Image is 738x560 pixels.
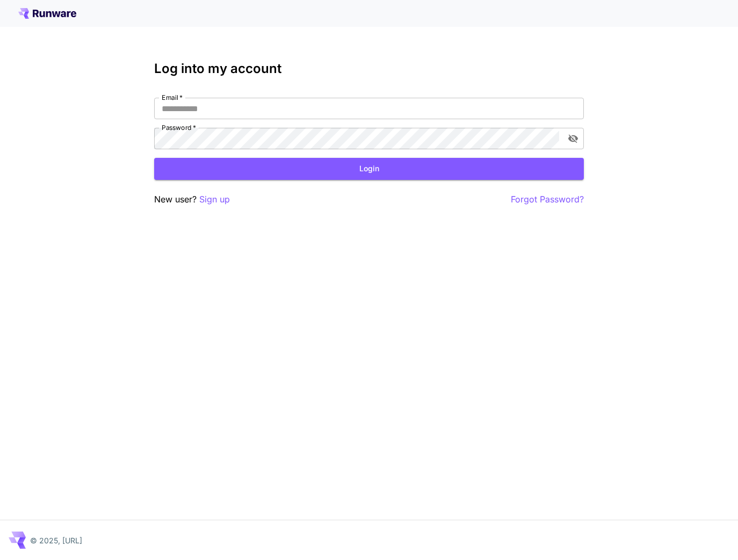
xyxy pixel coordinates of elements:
button: Sign up [199,193,230,206]
p: © 2025, [URL] [30,535,82,546]
button: Forgot Password? [511,193,584,206]
label: Password [162,123,196,132]
label: Email [162,93,183,102]
button: toggle password visibility [563,129,583,148]
p: New user? [154,193,230,206]
h3: Log into my account [154,61,584,76]
button: Login [154,158,584,180]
